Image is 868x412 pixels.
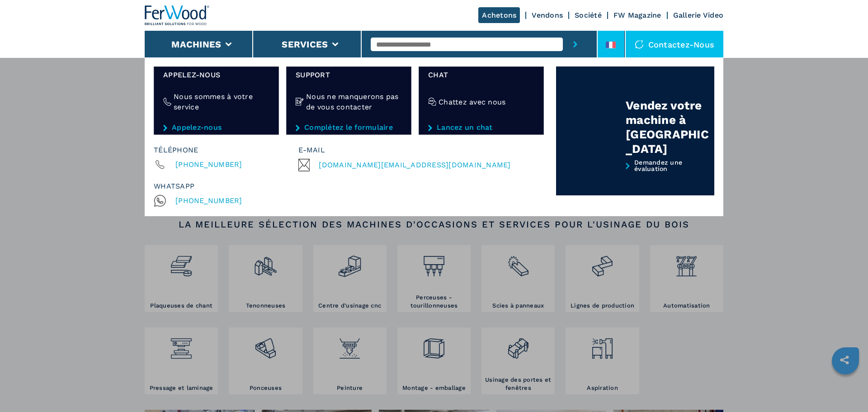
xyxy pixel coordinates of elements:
a: Complétez le formulaire [296,123,402,132]
a: Vendons [532,11,563,19]
h4: Chattez avec nous [439,97,505,107]
h4: Nous ne manquerons pas de vous contacter [306,91,402,112]
div: Contactez-nous [626,31,724,58]
span: [DOMAIN_NAME][EMAIL_ADDRESS][DOMAIN_NAME] [319,159,510,171]
a: Lancez un chat [428,123,534,132]
a: Achetons [478,7,520,23]
div: Vendez votre machine à [GEOGRAPHIC_DATA] [626,98,714,156]
div: E-mail [298,144,540,156]
span: Support [296,70,402,80]
img: Chattez avec nous [428,98,436,106]
img: Whatsapp [154,194,166,207]
span: [PHONE_NUMBER] [175,194,242,207]
img: Nous sommes à votre service [163,98,171,106]
div: Téléphone [154,144,298,156]
a: Demandez une évaluation [556,159,714,196]
img: Email [298,159,310,171]
h4: Nous sommes à votre service [174,91,269,112]
span: [PHONE_NUMBER] [175,158,242,171]
a: FW Magazine [613,11,661,19]
div: whatsapp [154,180,298,193]
button: Machines [171,39,221,50]
span: Chat [428,70,534,80]
img: Contactez-nous [635,40,644,49]
a: Gallerie Video [673,11,724,19]
button: submit-button [563,31,588,58]
button: Services [282,39,328,50]
img: Phone [154,158,166,171]
a: Appelez-nous [163,123,269,132]
img: Ferwood [145,5,210,25]
a: Société [575,11,602,19]
img: Nous ne manquerons pas de vous contacter [296,98,304,106]
span: Appelez-nous [163,70,269,80]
